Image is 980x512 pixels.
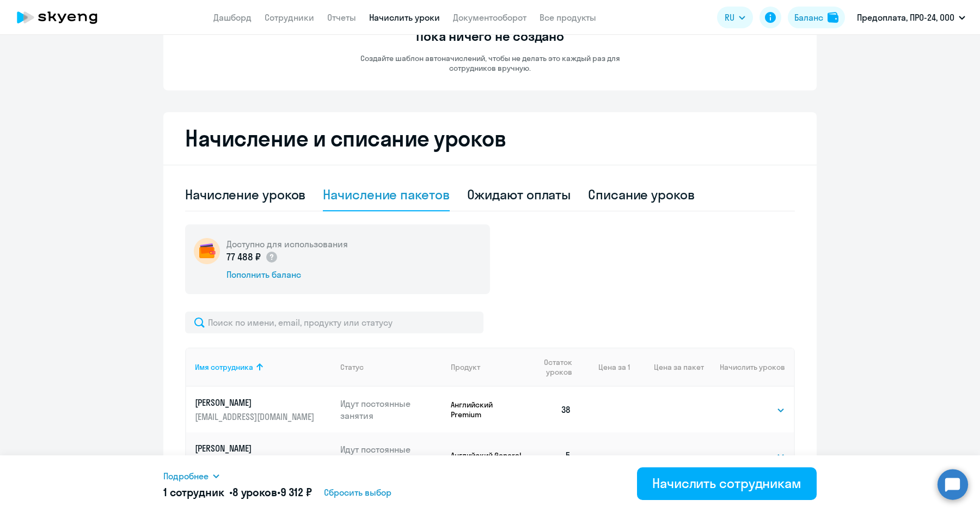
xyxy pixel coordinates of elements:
button: Балансbalance [788,7,845,28]
td: 38 [524,387,580,432]
div: Пополнить баланс [226,269,348,281]
div: Начисление уроков [185,186,305,203]
h5: 1 сотрудник • • [163,485,312,500]
p: Английский General [451,450,524,460]
button: RU [717,7,753,28]
span: Остаток уроков [533,357,572,377]
a: Сотрудники [265,12,314,23]
div: Имя сотрудника [195,362,253,372]
span: Подробнее [163,470,209,483]
div: Статус [340,362,364,372]
a: Все продукты [540,12,596,23]
div: Статус [340,362,443,372]
div: Продукт [451,362,480,372]
a: [PERSON_NAME][EMAIL_ADDRESS][DOMAIN_NAME] [195,442,332,468]
a: Документооборот [453,12,526,23]
div: Начислить сотрудникам [652,474,801,492]
a: [PERSON_NAME][EMAIL_ADDRESS][DOMAIN_NAME] [195,397,332,423]
th: Начислить уроков [704,348,794,387]
div: Продукт [451,362,524,372]
div: Баланс [794,11,823,24]
p: [PERSON_NAME] [195,397,317,409]
p: Создайте шаблон автоначислений, чтобы не делать это каждый раз для сотрудников вручную. [338,53,642,73]
p: Предоплата, ПРО-24, ООО [857,11,954,24]
input: Поиск по имени, email, продукту или статусу [185,312,483,333]
a: Начислить уроки [369,12,440,23]
h5: Доступно для использования [226,238,348,250]
span: Сбросить выбор [324,486,391,499]
span: 8 уроков [232,485,277,499]
h2: Начисление и списание уроков [185,125,795,151]
p: Идут постоянные занятия [340,443,443,467]
th: Цена за 1 [580,348,630,387]
button: Предоплата, ПРО-24, ООО [852,4,971,31]
p: Английский Premium [451,400,524,419]
h3: Пока ничего не создано [416,27,564,45]
span: 9 312 ₽ [280,485,312,499]
p: Идут постоянные занятия [340,398,443,422]
div: Начисление пакетов [323,186,449,203]
a: Дашборд [213,12,252,23]
a: Отчеты [327,12,356,23]
img: balance [828,12,838,23]
th: Цена за пакет [630,348,704,387]
span: RU [725,11,734,24]
button: Начислить сотрудникам [637,467,817,500]
div: Остаток уроков [533,357,580,377]
p: [EMAIL_ADDRESS][DOMAIN_NAME] [195,411,317,423]
td: 5 [524,432,580,478]
div: Имя сотрудника [195,362,332,372]
p: 77 488 ₽ [226,250,278,264]
img: wallet-circle.png [194,238,220,264]
div: Ожидают оплаты [467,186,571,203]
div: Списание уроков [588,186,695,203]
p: [PERSON_NAME] [195,442,317,454]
